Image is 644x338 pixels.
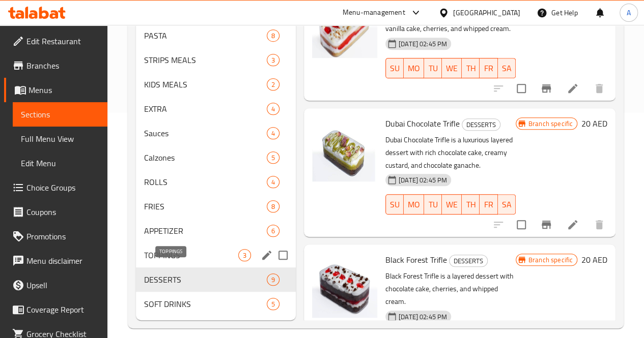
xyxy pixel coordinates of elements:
span: A [627,7,631,18]
button: Branch-specific-item [534,212,558,237]
span: Sauces [144,127,267,139]
div: DESSERTS9 [136,267,296,292]
span: Full Menu View [21,133,99,145]
button: TU [424,58,442,78]
span: Select to update [511,78,532,99]
p: Dubai Chocolate Trifle is a luxurious layered dessert with rich chocolate cake, creamy custard, a... [385,134,516,172]
div: items [267,176,279,188]
div: Calzones5 [136,145,296,170]
button: SA [498,58,516,78]
span: 3 [239,251,250,260]
span: Dubai Chocolate Trifle [385,116,460,131]
span: KIDS MEALS [144,78,267,90]
div: PASTA8 [136,23,296,48]
button: FR [480,58,497,78]
span: TOPPINGS [144,249,238,261]
div: items [267,273,279,286]
span: 3 [267,55,279,65]
span: ROLLS [144,176,267,188]
div: FRIES8 [136,194,296,219]
a: Menu disclaimer [4,249,107,273]
p: Black Forest Trifle is a layered dessert with chocolate cake, cherries, and whipped cream. [385,270,516,308]
button: TH [462,58,480,78]
a: Menus [4,78,107,102]
span: 8 [267,202,279,211]
h6: 20 AED [581,116,607,131]
a: Edit menu item [567,82,579,95]
button: SA [498,194,516,214]
div: DESSERTS [462,118,500,131]
span: SU [390,61,400,76]
div: DESSERTS [144,273,267,286]
div: DESSERTS [449,255,488,267]
div: APPETIZER6 [136,219,296,243]
div: items [267,200,279,212]
a: Coverage Report [4,297,107,322]
div: items [267,127,279,139]
div: items [267,225,279,237]
div: items [267,54,279,66]
a: Edit Restaurant [4,29,107,53]
span: DESSERTS [462,119,500,131]
div: items [267,78,279,90]
span: WE [446,197,458,212]
div: SOFT DRINKS5 [136,292,296,316]
span: SU [390,197,400,212]
span: Edit Restaurant [26,35,99,47]
span: Black Forest Trifle [385,252,447,267]
span: EXTRA [144,103,267,115]
div: items [267,298,279,310]
span: Branches [26,59,99,72]
span: Choice Groups [26,181,99,194]
a: Promotions [4,224,107,249]
button: SU [385,194,404,214]
span: Coverage Report [26,303,99,316]
div: ROLLS4 [136,170,296,194]
div: items [238,249,251,261]
span: 4 [267,104,279,114]
span: FRIES [144,200,267,212]
a: Coupons [4,200,107,224]
button: TU [424,194,442,214]
span: MO [408,197,420,212]
span: APPETIZER [144,225,267,237]
span: Menu disclaimer [26,255,99,267]
button: delete [587,212,611,237]
span: 2 [267,80,279,89]
div: [GEOGRAPHIC_DATA] [453,7,520,18]
span: Sections [21,108,99,120]
span: [DATE] 02:45 PM [395,312,451,322]
span: Branch specific [524,255,577,265]
span: 4 [267,129,279,138]
button: FR [480,194,497,214]
span: FR [484,61,493,76]
span: TH [466,197,475,212]
span: TU [428,61,438,76]
span: Calzones [144,151,267,164]
div: items [267,151,279,164]
span: TH [466,61,475,76]
a: Edit menu item [567,219,579,231]
div: EXTRA4 [136,97,296,121]
span: [DATE] 02:45 PM [395,39,451,49]
span: Edit Menu [21,157,99,169]
span: Select to update [511,214,532,235]
span: Branch specific [524,119,577,129]
span: PASTA [144,29,267,42]
div: items [267,29,279,42]
button: SU [385,58,404,78]
span: [DATE] 02:45 PM [395,175,451,185]
div: KIDS MEALS2 [136,72,296,97]
span: SA [502,61,512,76]
h6: 20 AED [581,253,607,267]
span: WE [446,61,458,76]
span: STRIPS MEALS [144,54,267,66]
a: Upsell [4,273,107,297]
a: Branches [4,53,107,78]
